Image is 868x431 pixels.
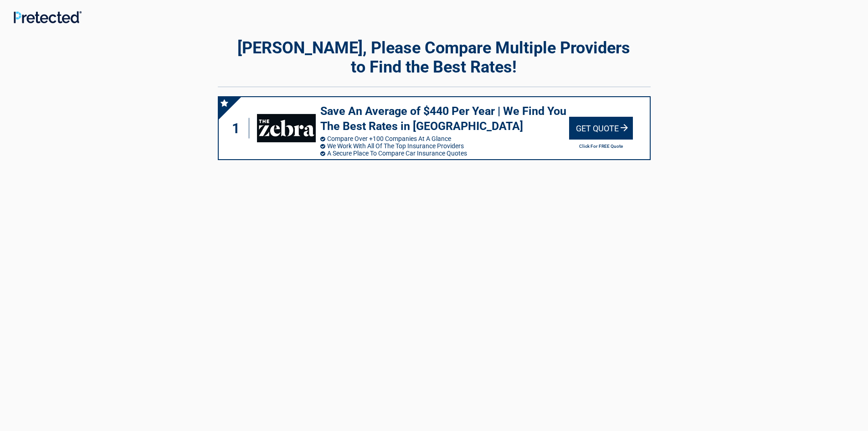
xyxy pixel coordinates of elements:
[218,38,651,77] h2: [PERSON_NAME], Please Compare Multiple Providers to Find the Best Rates!
[320,150,569,157] li: A Secure Place To Compare Car Insurance Quotes
[257,114,315,142] img: thezebra's logo
[569,117,633,140] div: Get Quote
[228,118,250,139] div: 1
[320,135,569,142] li: Compare Over +100 Companies At A Glance
[569,144,633,149] h2: Click For FREE Quote
[320,104,569,134] h3: Save An Average of $440 Per Year | We Find You The Best Rates in [GEOGRAPHIC_DATA]
[14,11,82,23] img: Main Logo
[320,142,569,150] li: We Work With All Of The Top Insurance Providers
